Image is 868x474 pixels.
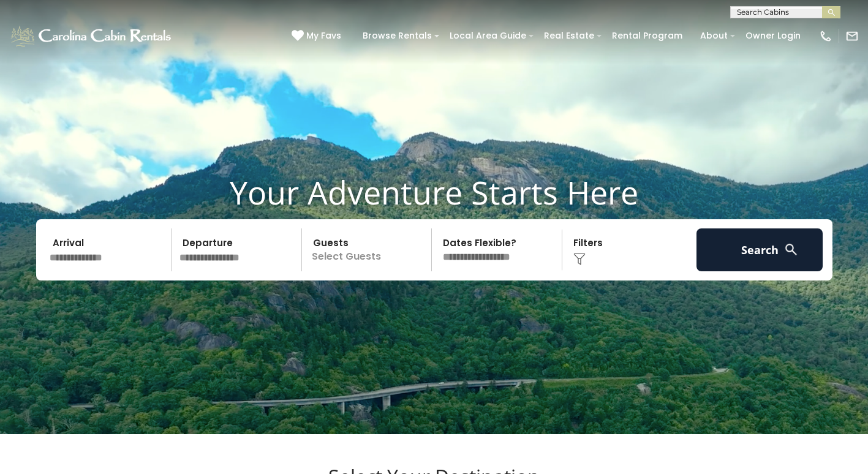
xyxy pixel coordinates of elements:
img: phone-regular-white.png [819,29,832,43]
img: White-1-1-2.png [9,24,175,48]
a: Real Estate [538,26,600,45]
a: Browse Rentals [357,26,438,45]
a: About [694,26,734,45]
img: filter--v1.png [573,253,586,265]
h1: Your Adventure Starts Here [9,173,859,211]
span: My Favs [306,29,341,42]
p: Select Guests [306,228,432,271]
button: Search [696,228,823,271]
img: mail-regular-white.png [845,29,859,43]
a: Owner Login [739,26,807,45]
a: Local Area Guide [443,26,532,45]
a: My Favs [292,29,344,43]
img: search-regular-white.png [783,242,799,257]
a: Rental Program [606,26,689,45]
